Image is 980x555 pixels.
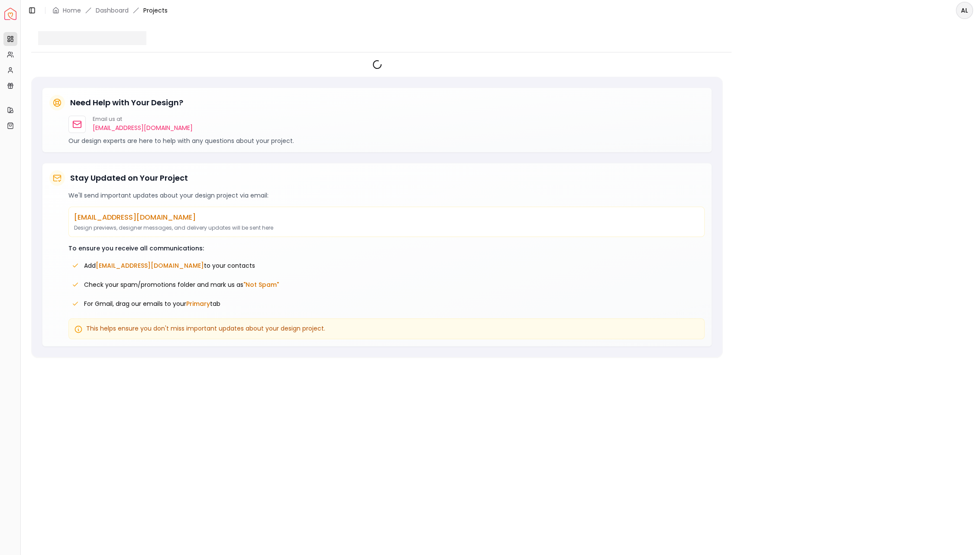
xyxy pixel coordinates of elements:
[86,324,325,333] span: This helps ensure you don't miss important updates about your design project.
[957,3,972,18] span: AL
[186,299,210,308] span: Primary
[243,280,279,289] span: "Not Spam"
[84,299,220,308] span: For Gmail, drag our emails to your tab
[74,212,699,223] p: [EMAIL_ADDRESS][DOMAIN_NAME]
[84,261,255,270] span: Add to your contacts
[956,2,973,19] button: AL
[68,136,705,145] p: Our design experts are here to help with any questions about your project.
[63,6,81,15] a: Home
[96,6,129,15] a: Dashboard
[143,6,168,15] span: Projects
[70,172,188,184] h5: Stay Updated on Your Project
[93,123,193,133] a: [EMAIL_ADDRESS][DOMAIN_NAME]
[68,191,705,200] p: We'll send important updates about your design project via email:
[70,97,183,109] h5: Need Help with Your Design?
[93,116,193,123] p: Email us at
[4,8,16,20] img: Spacejoy Logo
[74,224,699,231] p: Design previews, designer messages, and delivery updates will be sent here
[4,8,16,20] a: Spacejoy
[68,244,705,253] p: To ensure you receive all communications:
[84,280,279,289] span: Check your spam/promotions folder and mark us as
[52,6,168,15] nav: breadcrumb
[96,261,204,270] span: [EMAIL_ADDRESS][DOMAIN_NAME]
